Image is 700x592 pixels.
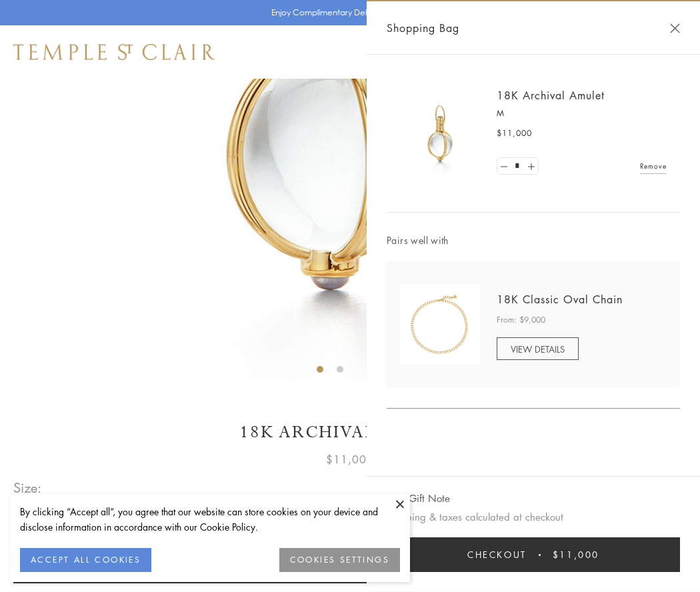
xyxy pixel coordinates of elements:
[497,292,623,307] a: 18K Classic Oval Chain
[13,477,43,499] span: Size:
[387,537,680,572] button: Checkout $11,000
[387,233,680,248] span: Pairs well with
[524,158,537,175] a: Set quantity to 2
[387,509,680,525] p: Shipping & taxes calculated at checkout
[326,451,374,468] span: $11,000
[553,547,599,562] span: $11,000
[387,19,459,37] span: Shopping Bag
[511,343,565,355] span: VIEW DETAILS
[387,490,450,507] button: Add Gift Note
[497,88,605,103] a: 18K Archival Amulet
[13,421,687,444] h1: 18K Archival Amulet
[13,44,215,60] img: Temple St. Clair
[497,127,532,140] span: $11,000
[640,159,667,173] a: Remove
[400,93,480,173] img: 18K Archival Amulet
[497,107,667,120] p: M
[279,548,400,572] button: COOKIES SETTINGS
[497,313,545,327] span: From: $9,000
[400,285,480,365] img: N88865-OV18
[467,547,527,562] span: Checkout
[271,6,423,19] p: Enjoy Complimentary Delivery & Returns
[497,337,579,360] a: VIEW DETAILS
[497,158,511,175] a: Set quantity to 0
[20,548,151,572] button: ACCEPT ALL COOKIES
[670,23,680,33] button: Close Shopping Bag
[20,504,400,535] div: By clicking “Accept all”, you agree that our website can store cookies on your device and disclos...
